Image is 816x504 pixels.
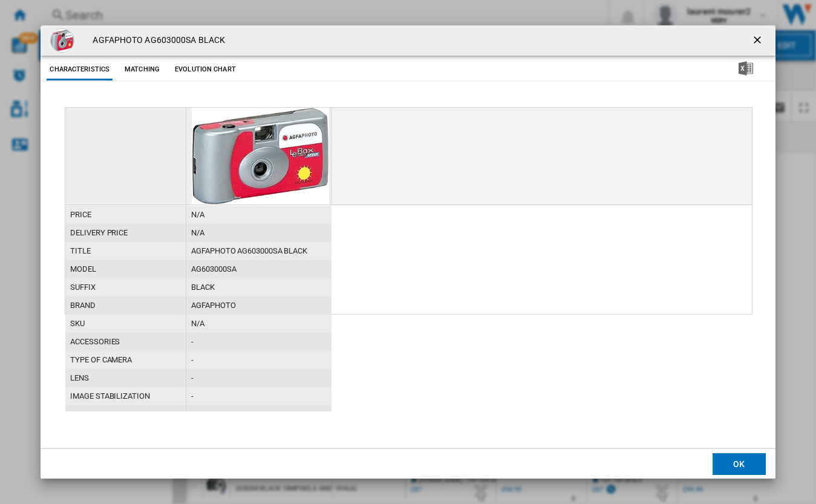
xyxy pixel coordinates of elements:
md-dialog: Product popup [41,25,775,479]
div: model [65,260,186,278]
button: Characteristics [47,59,113,80]
img: excel-24x24.png [739,61,753,76]
div: brand [65,296,186,315]
div: sku [65,315,186,333]
button: getI18NText('BUTTONS.CLOSE_DIALOG') [746,28,771,53]
div: - [186,387,331,405]
div: ARGENTIC / DIGITAL [65,405,186,424]
div: IMAGE STABILIZATION [65,387,186,405]
h4: AGFAPHOTO AG603000SA BLACK [86,34,225,47]
div: AGFAPHOTO AG603000SA BLACK [186,242,331,260]
div: - [186,333,331,351]
div: LENS [65,369,186,387]
ng-md-icon: getI18NText('BUTTONS.CLOSE_DIALOG') [751,34,766,48]
div: N/A [186,206,331,224]
div: ACCESSORIES [65,333,186,351]
button: Download in Excel [719,59,772,80]
button: Matching [116,59,169,80]
div: price [65,206,186,224]
div: BLACK [186,278,331,296]
button: Evolution chart [172,59,239,80]
img: 613N5Al70jS.__AC_SX300_SY300_QL70_ML2_.jpg [50,28,74,53]
div: N/A [186,224,331,242]
div: - [186,351,331,369]
div: AGFAPHOTO [186,296,331,315]
div: TYPE OF CAMERA [65,351,186,369]
div: - [186,405,331,424]
button: OK [713,453,766,475]
div: suffix [65,278,186,296]
div: - [186,369,331,387]
img: 613N5Al70jS.__AC_SX300_SY300_QL70_ML2_.jpg [192,108,329,205]
div: AG603000SA [186,260,331,278]
div: N/A [186,315,331,333]
div: title [65,242,186,260]
div: delivery price [65,224,186,242]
